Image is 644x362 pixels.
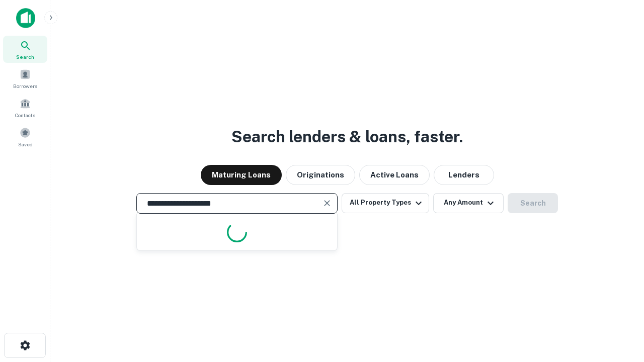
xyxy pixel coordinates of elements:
[16,53,34,61] span: Search
[15,111,35,119] span: Contacts
[342,193,429,213] button: All Property Types
[3,94,47,121] a: Contacts
[433,193,504,213] button: Any Amount
[13,82,37,90] span: Borrowers
[231,125,463,149] h3: Search lenders & loans, faster.
[594,282,644,330] iframe: Chat Widget
[3,36,47,63] a: Search
[16,8,35,28] img: capitalize-icon.png
[320,196,334,210] button: Clear
[18,140,33,148] span: Saved
[201,165,282,185] button: Maturing Loans
[3,123,47,150] a: Saved
[434,165,494,185] button: Lenders
[3,65,47,92] a: Borrowers
[286,165,355,185] button: Originations
[359,165,430,185] button: Active Loans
